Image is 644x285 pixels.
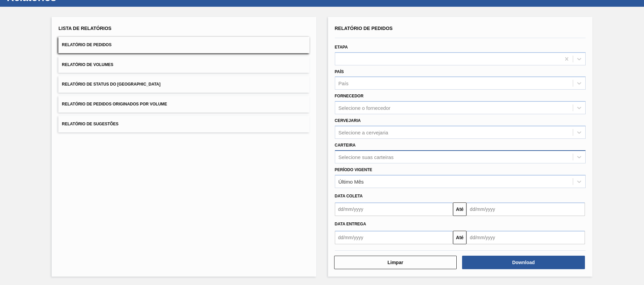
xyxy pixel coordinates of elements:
[58,26,111,31] span: Lista de Relatórios
[58,96,309,113] button: Relatório de Pedidos Originados por Volume
[335,69,344,74] label: País
[339,81,349,86] div: País
[58,57,309,73] button: Relatório de Volumes
[58,116,309,132] button: Relatório de Sugestões
[62,122,118,126] span: Relatório de Sugestões
[335,202,453,216] input: dd/mm/yyyy
[466,231,585,244] input: dd/mm/yyyy
[462,256,585,269] button: Download
[58,76,309,93] button: Relatório de Status do [GEOGRAPHIC_DATA]
[335,94,364,98] label: Fornecedor
[62,82,160,87] span: Relatório de Status do [GEOGRAPHIC_DATA]
[466,202,585,216] input: dd/mm/yyyy
[58,37,309,53] button: Relatório de Pedidos
[335,26,393,31] span: Relatório de Pedidos
[339,129,388,135] div: Selecione a cervejaria
[62,42,111,47] span: Relatório de Pedidos
[339,105,391,111] div: Selecione o fornecedor
[334,256,457,269] button: Limpar
[453,231,466,244] button: Até
[339,179,364,184] div: Último Mês
[335,222,366,226] span: Data Entrega
[335,118,361,123] label: Cervejaria
[453,202,466,216] button: Até
[335,167,372,172] label: Período Vigente
[339,154,394,160] div: Selecione suas carteiras
[335,45,348,50] label: Etapa
[335,231,453,244] input: dd/mm/yyyy
[335,143,356,148] label: Carteira
[335,194,363,198] span: Data coleta
[62,102,167,106] span: Relatório de Pedidos Originados por Volume
[62,62,113,67] span: Relatório de Volumes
